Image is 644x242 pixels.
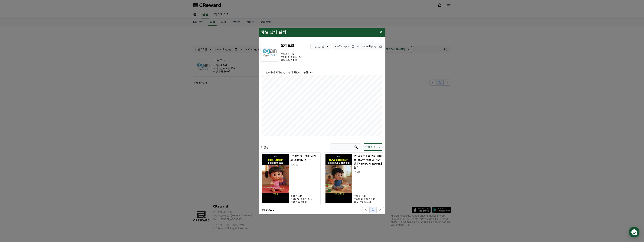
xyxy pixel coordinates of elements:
span: 대화 [34,125,39,128]
p: 조회수 934 [290,195,319,198]
button: [오감토크] 그걸 니가 왜 걱정해?ㅋㅋㅋ [오감토크] 그걸 니가 왜 걱정해?ㅋㅋㅋ [DATE] 조회수 934 프리미엄 조회수 446 예상 수익 $0.05 [260,152,321,205]
h3: 오감토크 [281,43,302,48]
button: [오감토크] 출근길 아빠를 붙잡은 아들의 귀여운 요구는? [오감토크] 출근길 아빠를 붙잡은 아들의 귀여운 [PERSON_NAME]는? [DATE] 조회수 768 프리미엄 조회... [324,152,384,205]
p: 프리미엄 조회수 446 [290,198,319,201]
span: 설정 [58,125,63,128]
p: [DATE] [354,171,382,174]
button: 지난 14일 [310,43,331,50]
p: 조회수 순 [365,144,376,150]
p: 예상 수익 $0.05 [290,201,319,204]
a: 대화 [25,119,49,129]
button: < [362,207,370,213]
strong: 2 [266,208,267,211]
strong: 1 [270,208,272,211]
h4: 채널 상세 실적 [261,30,286,34]
div: modal [259,28,385,214]
p: [DATE] [290,163,319,166]
img: 오감토크 [260,43,279,62]
a: 설정 [49,119,72,129]
p: 프리미엄 조회수 850 [281,56,302,59]
p: 2 영상 [261,145,269,149]
button: 조회수 순 [363,143,383,151]
span: 홈 [12,125,14,128]
strong: 2 [273,208,275,211]
button: > [376,207,384,213]
p: 프리미엄 조회수 404 [354,198,382,201]
img: [오감토크] 출근길 아빠를 붙잡은 아들의 귀여운 요구는? [325,154,352,204]
h5: [오감토크] 그걸 니가 왜 걱정해?ㅋㅋㅋ [290,154,319,162]
a: 홈 [1,119,25,129]
p: 조회수 1,702 [281,53,302,56]
p: 예상 수익 $0.03 [354,201,382,204]
p: 전체 중 - [260,208,275,212]
h5: [오감토크] 출근길 아빠를 붙잡은 아들의 귀여운 [PERSON_NAME]는? [354,154,382,169]
p: 조회수 768 [354,195,382,198]
p: 예상 수익 $0.08 [281,59,302,62]
button: 1 [370,207,376,213]
p: 지난 14일 [312,44,324,49]
p: *날짜를 클릭하면 상세 실적 확인이 가능합니다 [262,71,382,74]
img: [오감토크] 그걸 니가 왜 걱정해?ㅋㅋㅋ [262,154,289,204]
p: ~ [357,44,359,49]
